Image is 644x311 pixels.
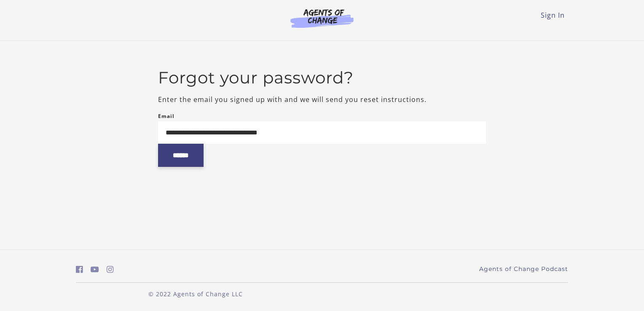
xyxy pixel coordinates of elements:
i: https://www.instagram.com/agentsofchangeprep/ (Open in a new window) [107,265,114,273]
p: © 2022 Agents of Change LLC [76,290,315,298]
img: Agents of Change Logo [282,8,362,28]
a: https://www.instagram.com/agentsofchangeprep/ (Open in a new window) [107,263,114,276]
p: Enter the email you signed up with and we will send you reset instructions. [158,94,486,105]
h2: Forgot your password? [158,68,486,88]
a: Sign In [541,11,565,20]
a: Agents of Change Podcast [479,265,568,273]
i: https://www.facebook.com/groups/aswbtestprep (Open in a new window) [76,265,83,273]
i: https://www.youtube.com/c/AgentsofChangeTestPrepbyMeaganMitchell (Open in a new window) [91,265,99,273]
a: https://www.facebook.com/groups/aswbtestprep (Open in a new window) [76,263,83,276]
label: Email [158,111,174,121]
a: https://www.youtube.com/c/AgentsofChangeTestPrepbyMeaganMitchell (Open in a new window) [91,263,99,276]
